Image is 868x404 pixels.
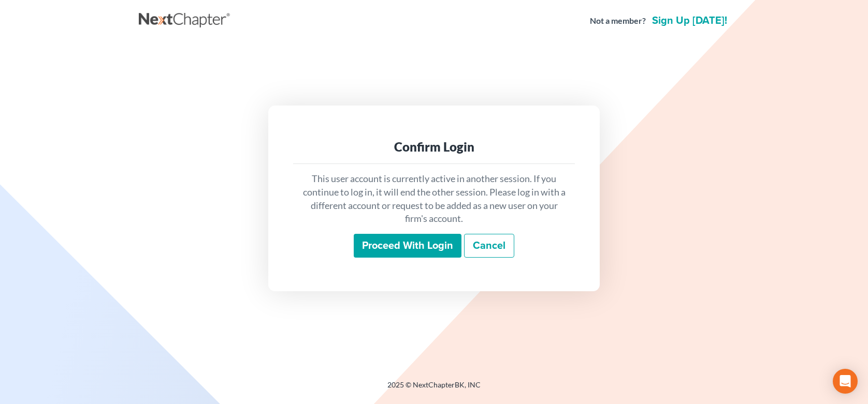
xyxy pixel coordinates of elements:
[139,380,729,398] div: 2025 © NextChapterBK, INC
[301,172,567,226] p: This user account is currently active in another session. If you continue to log in, it will end ...
[650,16,729,26] a: Sign up [DATE]!
[301,139,567,155] div: Confirm Login
[590,15,646,27] strong: Not a member?
[354,234,461,258] input: Proceed with login
[833,369,858,394] div: Open Intercom Messenger
[464,234,514,258] a: Cancel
